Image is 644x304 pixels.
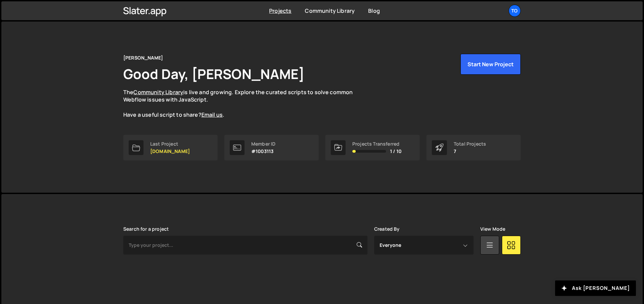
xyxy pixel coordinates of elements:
a: To [509,5,521,17]
p: [DOMAIN_NAME] [150,149,190,154]
p: 7 [454,149,486,154]
div: Last Project [150,141,190,147]
button: Ask [PERSON_NAME] [555,280,636,296]
p: The is live and growing. Explore the curated scripts to solve common Webflow issues with JavaScri... [123,88,366,119]
h1: Good Day, [PERSON_NAME] [123,65,304,83]
span: 1 / 10 [390,149,401,154]
button: Start New Project [460,54,521,75]
label: Created By [374,226,400,232]
div: Member ID [251,141,276,147]
a: Last Project [DOMAIN_NAME] [123,135,218,160]
div: [PERSON_NAME] [123,54,163,62]
label: Search for a project [123,226,169,232]
a: Community Library [133,88,183,96]
a: Blog [368,7,380,14]
a: Community Library [305,7,355,14]
div: Projects Transferred [352,141,401,147]
a: Email us [201,111,223,118]
input: Type your project... [123,236,367,255]
div: Total Projects [454,141,486,147]
a: Projects [269,7,291,14]
label: View Mode [480,226,505,232]
p: #1003113 [251,149,276,154]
